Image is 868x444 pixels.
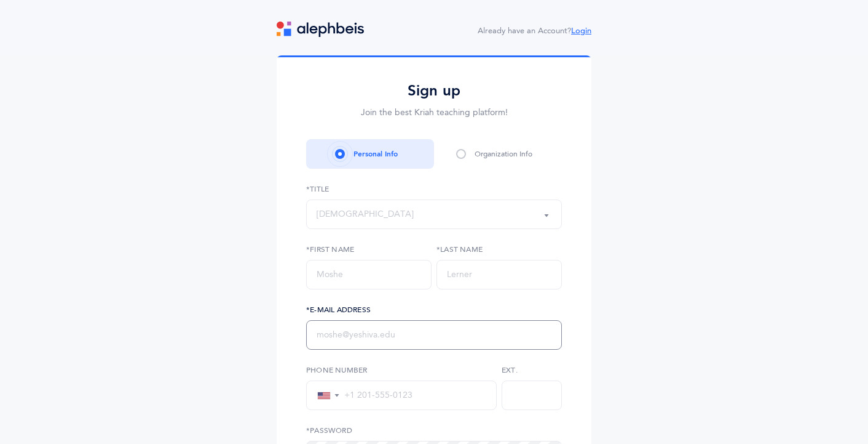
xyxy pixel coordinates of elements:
div: Organization Info [475,148,532,159]
label: *Last Name [436,244,562,255]
label: *Title [306,184,562,195]
input: Lerner [436,260,562,289]
label: *Password [306,425,562,436]
h2: Sign up [306,81,562,100]
input: Moshe [306,260,432,289]
input: +1 201-555-0123 [340,390,486,401]
div: Already have an Account? [478,25,591,38]
img: logo.svg [277,22,364,37]
label: *First Name [306,244,432,255]
input: moshe@yeshiva.edu [306,320,562,350]
a: Login [571,26,591,35]
label: Phone Number [306,365,497,376]
label: *E-Mail Address [306,304,562,315]
div: Personal Info [353,148,398,159]
label: Ext. [502,365,562,376]
p: Join the best Kriah teaching platform! [306,107,562,119]
div: [DEMOGRAPHIC_DATA] [317,208,414,221]
span: ▼ [333,392,340,400]
button: Rabbi [306,200,562,229]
